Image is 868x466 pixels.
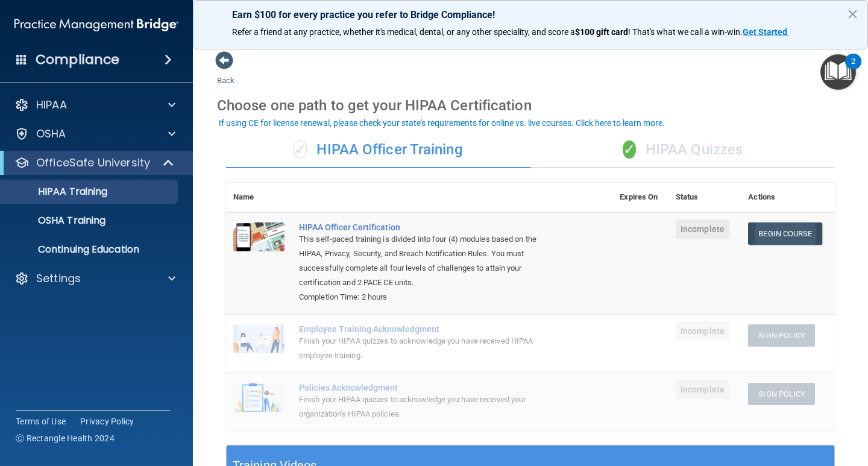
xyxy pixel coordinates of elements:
span: Incomplete [676,380,729,399]
div: This self-paced training is divided into four (4) modules based on the HIPAA, Privacy, Security, ... [299,232,552,290]
p: OSHA Training [8,215,105,227]
th: Name [226,183,292,212]
th: Status [668,183,741,212]
button: Close [847,4,858,24]
div: 2 [851,61,855,77]
p: HIPAA [36,98,67,112]
button: Open Resource Center, 2 new notifications [820,54,856,90]
a: Privacy Policy [80,415,134,427]
a: Begin Course [748,222,822,245]
strong: Get Started [743,27,787,37]
p: Earn $100 for every practice you refer to Bridge Compliance! [232,9,829,20]
div: Choose one path to get your HIPAA Certification [217,88,844,123]
a: HIPAA Officer Certification [299,222,552,232]
div: Finish your HIPAA quizzes to acknowledge you have received HIPAA employee training. [299,334,552,363]
div: Policies Acknowledgment [299,383,552,392]
span: ✓ [294,140,307,159]
div: Finish your HIPAA quizzes to acknowledge you have received your organization’s HIPAA policies. [299,392,552,421]
button: If using CE for license renewal, please check your state's requirements for online vs. live cours... [217,117,667,129]
th: Expires On [612,183,668,212]
div: Employee Training Acknowledgment [299,324,552,334]
div: If using CE for license renewal, please check your state's requirements for online vs. live cours... [219,119,665,127]
a: Back [217,61,234,85]
span: Incomplete [676,321,729,341]
p: OfficeSafe University [36,156,150,170]
div: HIPAA Officer Training [226,132,530,168]
h4: Compliance [36,51,119,68]
div: Completion Time: 2 hours [299,290,552,304]
a: Get Started [743,27,789,37]
a: OfficeSafe University [14,156,175,170]
span: Ⓒ Rectangle Health 2024 [16,432,115,444]
span: ! That's what we call a win-win. [628,27,743,37]
span: Incomplete [676,219,729,239]
p: OSHA [36,127,66,141]
p: Settings [36,271,81,286]
th: Actions [741,183,835,212]
a: Terms of Use [16,415,66,427]
div: HIPAA Quizzes [530,132,835,168]
a: Settings [14,271,175,286]
strong: $100 gift card [575,27,628,37]
button: Sign Policy [748,383,815,405]
img: PMB logo [14,13,178,37]
button: Sign Policy [748,324,815,347]
a: HIPAA [14,98,175,112]
a: OSHA [14,127,175,141]
span: ✓ [623,140,636,159]
span: Refer a friend at any practice, whether it's medical, dental, or any other speciality, and score a [232,27,575,37]
p: HIPAA Training [8,186,107,198]
p: Continuing Education [8,244,172,256]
